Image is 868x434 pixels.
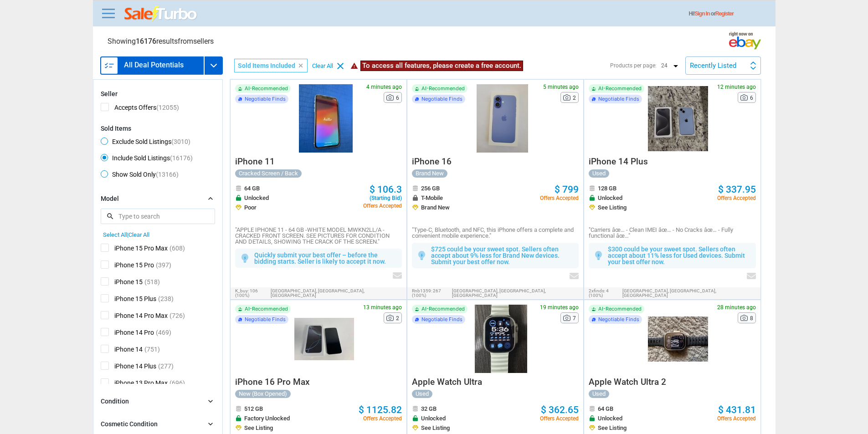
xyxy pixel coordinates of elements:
span: AI-Recommended [245,86,288,91]
span: Negotiable Finds [598,317,639,322]
span: To access all features, please create a free account. [360,61,523,71]
p: 24 [659,60,677,71]
span: Offers Accepted [540,416,579,421]
div: Sold Items [101,125,215,132]
span: 8 [750,316,753,321]
a: $ 799 [555,185,579,194]
span: (16176) [170,154,193,162]
span: Offers Accepted [363,203,402,209]
span: 256 GB [421,185,440,191]
span: Brand New [421,204,450,210]
span: AI-Recommended [421,306,465,311]
span: [GEOGRAPHIC_DATA], [GEOGRAPHIC_DATA],[GEOGRAPHIC_DATA] [622,289,756,298]
span: (Starting Bid) [363,195,402,201]
span: Unlocked [598,415,622,421]
span: See Listing [421,425,450,431]
span: Unlocked [244,195,269,201]
span: (518) [144,278,160,286]
span: (13166) [156,171,179,178]
div: Used [412,390,432,398]
img: envelop icon [393,272,402,279]
span: 6 [750,95,753,101]
span: 2 [573,95,576,101]
a: $ 431.81 [718,405,756,415]
i: clear [298,62,304,69]
span: (751) [144,346,160,353]
span: (277) [158,363,174,370]
span: Negotiable Finds [245,317,286,322]
a: Apple Watch Ultra 2 [589,379,666,386]
span: rnb1359: [412,288,432,293]
i: chevron_right [206,194,215,203]
img: envelop icon [570,273,579,279]
span: See Listing [244,425,273,431]
p: $300 could be your sweet spot. Sellers often accept about 11% less for Used devices. Submit your ... [608,246,751,265]
div: Brand New [412,169,447,178]
span: 2xfinds: [589,288,605,293]
span: Clear All [128,231,149,238]
span: Factory Unlocked [244,415,290,421]
span: 128 GB [598,185,616,191]
span: iPhone 14 Pro Max [101,311,168,322]
span: [GEOGRAPHIC_DATA], [GEOGRAPHIC_DATA],[GEOGRAPHIC_DATA] [271,289,402,298]
span: Select All [103,231,127,238]
i: search [106,212,114,220]
span: Apple Watch Ultra [412,377,482,387]
img: saleturbo.com - Online Deals and Discount Coupons [124,6,198,22]
span: $ 799 [555,184,579,195]
span: 2 [396,316,399,321]
span: or [711,10,734,17]
span: iPhone 14 Plus [101,362,156,373]
span: (12055) [156,104,179,111]
span: (608) [169,245,185,252]
span: Offers Accepted [717,195,756,201]
a: Register [715,10,734,17]
span: iPhone 11 [235,156,275,167]
span: 6 [396,95,399,101]
span: AI-Recommended [598,86,642,91]
span: Sold Items Included [238,62,295,69]
span: 4 minutes ago [366,84,402,90]
span: iPhone 15 Pro [101,260,154,272]
span: Hi! [689,10,695,17]
div: Used [589,390,609,398]
span: from sellers [178,37,214,46]
a: iPhone 11 [235,159,275,166]
div: | [103,231,213,238]
div: New (Box Opened) [235,390,291,398]
span: Offers Accepted [359,416,402,421]
span: 7 [573,316,576,321]
span: 512 GB [244,406,263,412]
a: $ 1125.82 [359,405,402,415]
h3: All Deal Potentials [124,61,184,69]
span: (696) [169,379,185,387]
p: $725 could be your sweet spot. Sellers often accept about 9% less for Brand New devices. Submit y... [431,246,574,265]
span: Accepts Offers [101,103,179,114]
span: AI-Recommended [245,306,288,311]
div: Products per page: [610,63,657,68]
span: (397) [156,261,171,269]
p: "Type-C, Bluetooth, and NFC, this iPhone offers a complete and convenient mobile experience." [412,227,579,239]
i: chevron_right [206,397,215,406]
div: Used [589,169,609,178]
span: Unlocked [421,415,446,421]
span: $ 1125.82 [359,404,402,415]
span: Negotiable Finds [598,97,639,102]
span: 267 (100%) [412,288,441,298]
p: Quickly submit your best offer – before the bidding starts. Seller is likely to accept it now. [254,252,397,265]
span: iPhone 15 [101,277,143,289]
span: (3010) [171,138,190,145]
span: Exclude Sold Listings [101,138,190,148]
span: 64 GB [244,185,260,191]
span: 19 minutes ago [540,305,579,310]
a: $ 106.3 [370,185,402,194]
span: $ 106.3 [370,184,402,195]
span: AI-Recommended [598,306,642,311]
span: Unlocked [598,195,622,201]
span: iPhone 13 Pro Max [101,378,168,390]
span: [GEOGRAPHIC_DATA], [GEOGRAPHIC_DATA],[GEOGRAPHIC_DATA] [452,289,579,298]
span: Offers Accepted [540,195,579,201]
span: iPhone 16 Pro Max [235,377,310,387]
span: iPhone 15 Pro Max [101,244,168,255]
div: Recently Listed [690,62,736,69]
